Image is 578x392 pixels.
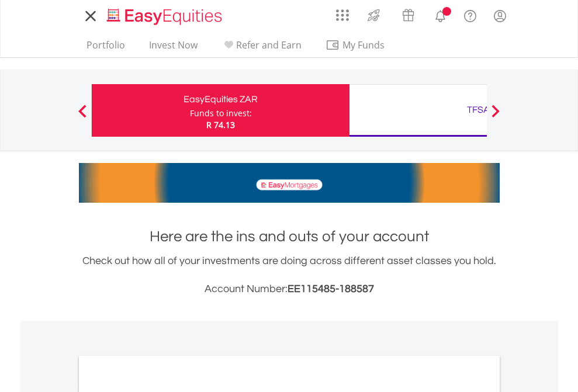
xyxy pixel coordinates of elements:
[326,37,402,53] span: My Funds
[82,39,130,57] a: Portfolio
[102,3,227,26] a: Home page
[484,110,507,122] button: Next
[455,3,485,26] a: FAQ's and Support
[425,3,455,26] a: Notifications
[79,163,500,203] img: EasyMortage Promotion Banner
[105,7,227,26] img: EasyEquities_Logo.png
[79,226,500,247] h1: Here are the ins and outs of your account
[144,39,202,57] a: Invest Now
[391,3,425,25] a: Vouchers
[79,281,500,297] h3: Account Number:
[79,253,500,297] div: Check out how all of your investments are doing across different asset classes you hold.
[206,119,235,130] span: R 74.13
[190,107,252,119] div: Funds to invest:
[364,6,383,25] img: thrive-v2.svg
[399,6,418,25] img: vouchers-v2.svg
[99,91,342,107] div: EasyEquities ZAR
[485,3,515,29] a: My Profile
[328,3,357,22] a: AppsGrid
[336,9,349,22] img: grid-menu-icon.svg
[217,39,306,57] a: Refer and Earn
[288,283,374,294] span: EE115485-188587
[71,110,94,122] button: Previous
[236,39,302,51] span: Refer and Earn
